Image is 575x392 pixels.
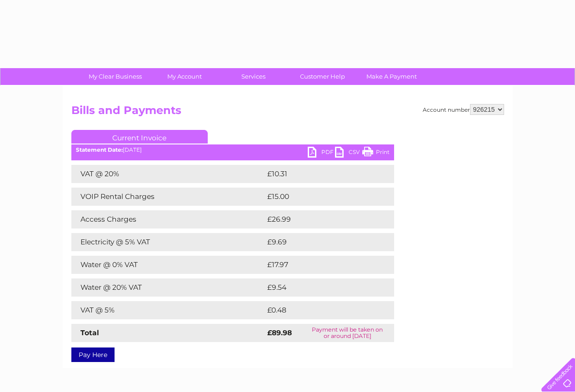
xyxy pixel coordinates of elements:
a: Pay Here [71,347,115,362]
a: Print [362,147,390,160]
td: £9.54 [265,278,373,297]
a: PDF [308,147,335,160]
td: £26.99 [265,210,376,228]
td: Electricity @ 5% VAT [71,233,265,251]
td: VOIP Rental Charges [71,188,265,206]
div: [DATE] [71,147,394,153]
a: Current Invoice [71,130,208,144]
td: £10.31 [265,165,374,183]
td: £15.00 [265,188,375,206]
td: VAT @ 5% [71,301,265,319]
a: My Clear Business [78,68,153,85]
a: Make A Payment [354,68,429,85]
td: VAT @ 20% [71,165,265,183]
td: £0.48 [265,301,373,319]
a: CSV [335,147,362,160]
b: Statement Date: [76,146,123,153]
strong: £89.98 [267,328,292,337]
div: Account number [423,104,504,115]
a: My Account [147,68,222,85]
strong: Total [80,328,99,337]
td: £17.97 [265,256,375,274]
h2: Bills and Payments [71,104,504,121]
td: Water @ 0% VAT [71,256,265,274]
td: Water @ 20% VAT [71,278,265,297]
td: Payment will be taken on or around [DATE] [301,324,394,342]
a: Customer Help [285,68,360,85]
td: £9.69 [265,233,374,251]
a: Services [216,68,291,85]
td: Access Charges [71,210,265,228]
